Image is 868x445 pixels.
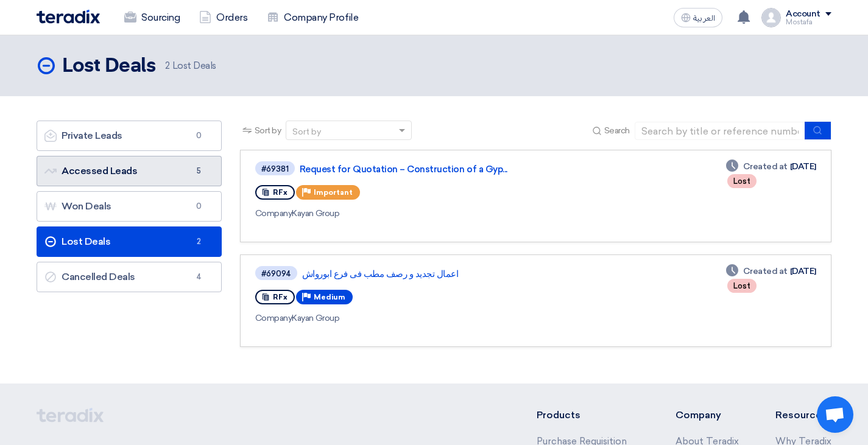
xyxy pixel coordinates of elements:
li: Company [676,408,739,422]
div: [DATE] [726,160,816,173]
span: 4 [192,271,206,283]
div: #69094 [261,270,291,278]
a: Lost Deals2 [37,226,222,257]
div: Account [786,9,820,19]
span: RFx [273,188,288,197]
span: Created at [743,265,788,278]
a: Accessed Leads5 [37,156,222,186]
span: 2 [165,60,170,71]
a: Won Deals0 [37,191,222,222]
h2: Lost Deals [62,54,155,79]
div: [DATE] [726,265,816,278]
span: Lost Deals [165,59,216,73]
div: Kayan Group [255,207,607,220]
input: Search by title or reference number [635,122,805,140]
span: Company [255,313,292,323]
span: Important [314,188,353,197]
span: Medium [314,293,345,301]
div: Kayan Group [255,312,609,324]
div: Mostafa [786,19,831,26]
a: Sourcing [115,4,189,31]
a: Cancelled Deals4 [37,262,222,292]
span: Sort by [255,124,281,137]
div: Sort by [292,125,321,138]
div: Lost [727,174,757,188]
li: Resources [775,408,831,422]
div: #69381 [261,165,289,173]
li: Products [537,408,640,422]
button: العربية [674,8,722,27]
span: Created at [743,160,788,173]
span: 0 [192,130,206,142]
span: 5 [192,165,206,177]
span: Search [604,124,630,137]
div: Lost [727,279,757,293]
span: RFx [273,293,288,301]
span: 0 [192,200,206,212]
a: اعمال تجديد و رصف مطب فى فرع ابورواش [302,268,607,279]
a: Open chat [817,396,853,433]
a: Request for Quotation – Construction of a Gyp... [300,164,604,175]
span: Company [255,208,292,219]
img: profile_test.png [761,8,781,27]
a: Private Leads0 [37,121,222,151]
a: Orders [189,4,257,31]
a: Company Profile [257,4,368,31]
img: Teradix logo [37,10,100,24]
span: العربية [693,14,715,23]
span: 2 [192,236,206,248]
